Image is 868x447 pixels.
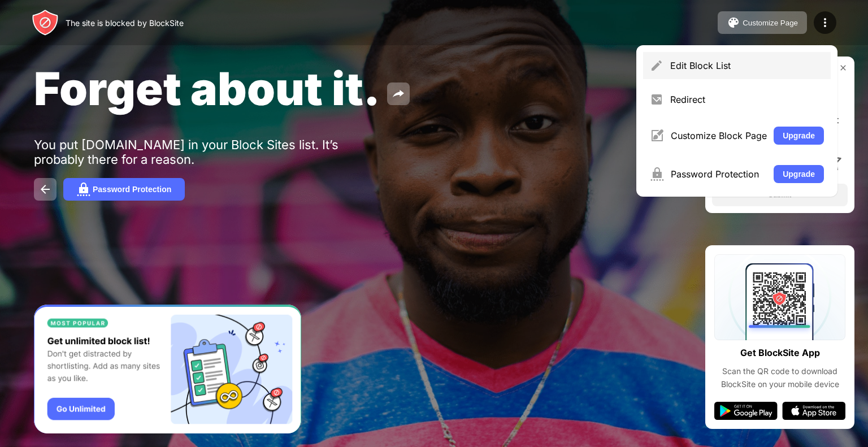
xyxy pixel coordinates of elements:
button: Password Protection [63,178,185,201]
img: back.svg [38,183,52,196]
img: menu-redirect.svg [650,93,663,106]
div: Redirect [670,94,824,105]
img: app-store.svg [782,402,845,420]
div: The site is blocked by BlockSite [66,18,184,28]
div: Password Protection [671,168,767,180]
button: Customize Page [718,11,807,34]
img: share.svg [392,87,405,101]
div: You put [DOMAIN_NAME] in your Block Sites list. It’s probably there for a reason. [34,137,383,167]
div: Password Protection [93,185,171,194]
img: header-logo.svg [32,9,59,36]
iframe: Banner [34,305,301,434]
img: google-play.svg [714,402,778,420]
div: Scan the QR code to download BlockSite on your mobile device [714,365,845,390]
img: menu-password.svg [650,167,664,181]
span: Forget about it. [34,61,380,116]
img: menu-customize.svg [650,129,664,142]
button: Upgrade [774,127,824,145]
img: menu-icon.svg [818,16,832,29]
img: menu-pencil.svg [650,59,663,72]
img: password.svg [77,183,90,196]
div: Customize Page [743,19,798,27]
button: Upgrade [774,165,824,183]
img: pallet.svg [727,16,740,29]
div: Customize Block Page [671,130,767,141]
div: Get BlockSite App [740,345,820,361]
div: Edit Block List [670,60,824,71]
img: qrcode.svg [714,254,845,340]
img: rate-us-close.svg [839,63,848,72]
